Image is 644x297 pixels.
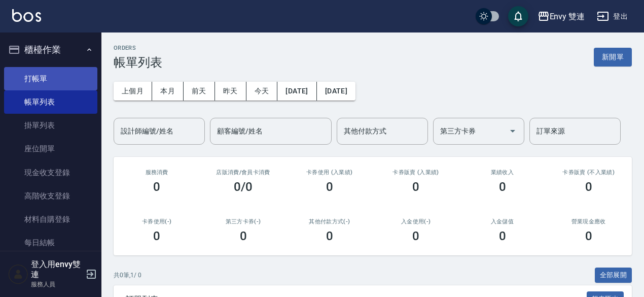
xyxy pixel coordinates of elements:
[4,161,97,184] a: 現金收支登錄
[594,52,632,61] a: 新開單
[215,82,246,101] button: 昨天
[212,218,274,225] h2: 第三方卡券(-)
[505,123,521,139] button: Open
[508,6,528,26] button: save
[114,55,162,70] h3: 帳單列表
[212,169,274,176] h2: 店販消費 /會員卡消費
[114,45,162,51] h2: ORDERS
[246,82,278,101] button: 今天
[412,229,419,243] h3: 0
[4,137,97,160] a: 座位開單
[533,6,589,27] button: Envy 雙連
[4,231,97,254] a: 每日結帳
[114,271,141,280] p: 共 0 筆, 1 / 0
[31,259,83,280] h5: 登入用envy雙連
[126,218,188,225] h2: 卡券使用(-)
[558,169,620,176] h2: 卡券販賣 (不入業績)
[595,268,632,283] button: 全部展開
[299,218,361,225] h2: 其他付款方式(-)
[593,7,632,26] button: 登出
[585,180,592,194] h3: 0
[326,229,333,243] h3: 0
[114,82,152,101] button: 上個月
[4,114,97,137] a: 掛單列表
[412,180,419,194] h3: 0
[4,208,97,231] a: 材料自購登錄
[317,82,355,101] button: [DATE]
[8,264,28,284] img: Person
[499,180,506,194] h3: 0
[558,218,620,225] h2: 營業現金應收
[12,9,41,22] img: Logo
[385,169,447,176] h2: 卡券販賣 (入業績)
[4,37,97,63] button: 櫃檯作業
[550,10,585,23] div: Envy 雙連
[153,229,160,243] h3: 0
[385,218,447,225] h2: 入金使用(-)
[299,169,361,176] h2: 卡券使用 (入業績)
[499,229,506,243] h3: 0
[471,169,533,176] h2: 業績收入
[326,180,333,194] h3: 0
[234,180,253,194] h3: 0/0
[126,169,188,176] h3: 服務消費
[152,82,184,101] button: 本月
[184,82,215,101] button: 前天
[4,184,97,208] a: 高階收支登錄
[4,67,97,90] a: 打帳單
[31,280,83,289] p: 服務人員
[277,82,316,101] button: [DATE]
[594,48,632,67] button: 新開單
[240,229,247,243] h3: 0
[4,90,97,114] a: 帳單列表
[471,218,533,225] h2: 入金儲值
[585,229,592,243] h3: 0
[153,180,160,194] h3: 0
